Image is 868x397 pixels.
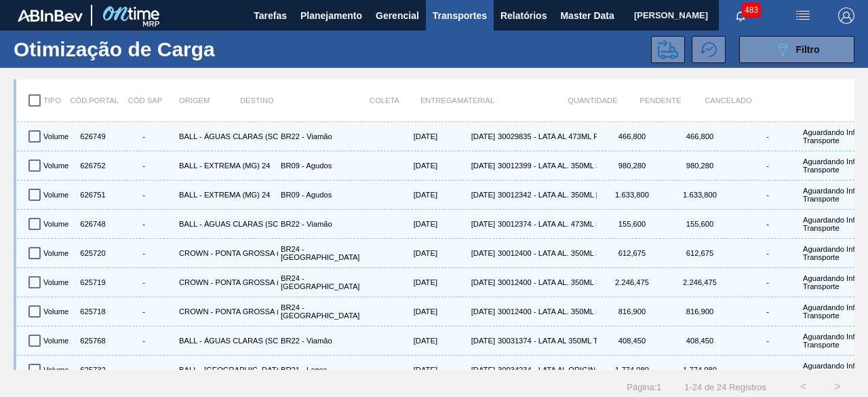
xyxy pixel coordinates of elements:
[380,154,437,177] div: [DATE]
[692,36,732,63] div: Alterar para histórico
[735,249,800,257] div: -
[43,86,77,115] div: Tipo
[176,329,278,352] div: BALL - ÁGUAS CLARAS (SC)
[176,271,278,294] div: CROWN - PONTA GROSSA (PR)
[735,220,800,228] div: -
[796,44,820,55] span: Filtro
[111,132,176,140] div: -
[495,154,597,177] div: 30012399 - LATA AL. 350ML SK 429
[300,7,362,24] span: Planejamento
[597,125,665,148] div: 466,800
[380,242,437,265] div: [DATE]
[41,125,75,148] div: Volume
[597,358,665,381] div: 1.774,080
[437,125,495,148] div: [DATE]
[75,358,108,381] div: 625732
[682,382,766,392] span: 1 - 24 de 24 Registros
[380,271,437,294] div: [DATE]
[380,358,437,381] div: [DATE]
[627,382,661,392] span: Página : 1
[597,271,665,294] div: 2.246,475
[719,6,762,25] button: Notificações
[278,271,380,294] div: BR24 - [GEOGRAPHIC_DATA]
[75,125,108,148] div: 626749
[665,242,732,265] div: 612,675
[41,242,75,265] div: Volume
[735,191,800,199] div: -
[795,7,811,24] img: userActions
[437,242,495,265] div: [DATE]
[176,154,278,177] div: BALL - EXTREMA (MG) 24
[278,329,380,352] div: BR22 - Viamão
[278,183,380,206] div: BR09 - Agudos
[437,271,495,294] div: [DATE]
[437,358,495,381] div: [DATE]
[500,7,547,24] span: Relatórios
[41,154,75,177] div: Volume
[495,125,597,148] div: 30029835 - LATA AL 473ML POLAR MP 429
[278,242,380,265] div: BR24 - [GEOGRAPHIC_DATA]
[437,300,495,323] div: [DATE]
[597,154,665,177] div: 980,280
[179,86,240,115] div: Origem
[278,125,380,148] div: BR22 - Viamão
[495,242,597,265] div: 30012400 - LATA AL. 350ML SK MP 429
[75,183,108,206] div: 626751
[735,337,800,345] div: -
[560,7,614,24] span: Master Data
[380,300,437,323] div: [DATE]
[111,307,176,316] div: -
[176,125,278,148] div: BALL - ÁGUAS CLARAS (SC)
[18,10,83,22] img: TNhmsLtSVTkK8tSr43FrP2fwEKptu5GPRR3wAAAABJRU5ErkJggg==
[495,358,597,381] div: 30034234 - LATA AL ORIGINAL 269ML BRILHO
[457,86,559,115] div: Material
[176,242,278,265] div: CROWN - PONTA GROSSA (PR)
[111,278,176,286] div: -
[437,212,495,235] div: [DATE]
[627,86,694,115] div: Pendente
[41,271,75,294] div: Volume
[14,41,238,57] h1: Otimização de Carga
[111,162,176,170] div: -
[597,183,665,206] div: 1.633,800
[75,212,108,235] div: 626748
[240,86,342,115] div: Destino
[597,329,665,352] div: 408,450
[75,300,108,323] div: 625718
[278,358,380,381] div: BR21 - Lages
[665,271,732,294] div: 2.246,475
[380,125,437,148] div: [DATE]
[376,7,419,24] span: Gerencial
[665,125,732,148] div: 466,800
[278,154,380,177] div: BR09 - Agudos
[739,36,854,63] button: Filtro
[111,86,179,115] div: Cód SAP
[254,7,287,24] span: Tarefas
[665,212,732,235] div: 155,600
[111,366,176,374] div: -
[495,212,597,235] div: 30012374 - LATA AL. 473ML SK 429
[176,183,278,206] div: BALL - EXTREMA (MG) 24
[41,329,75,352] div: Volume
[495,271,597,294] div: 30012400 - LATA AL. 350ML SK MP 429
[665,154,732,177] div: 980,280
[77,86,111,115] div: Cód.Portal
[495,300,597,323] div: 30012400 - LATA AL. 350ML SK MP 429
[399,86,457,115] div: Entrega
[75,154,108,177] div: 626752
[41,358,75,381] div: Volume
[437,329,495,352] div: [DATE]
[342,86,399,115] div: Coleta
[597,300,665,323] div: 816,900
[176,212,278,235] div: BALL - ÁGUAS CLARAS (SC)
[559,86,627,115] div: Quantidade
[380,183,437,206] div: [DATE]
[75,271,108,294] div: 625719
[41,183,75,206] div: Volume
[735,162,800,170] div: -
[665,300,732,323] div: 816,900
[735,307,800,316] div: -
[694,86,762,115] div: Cancelado
[665,183,732,206] div: 1.633,800
[742,3,761,18] span: 483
